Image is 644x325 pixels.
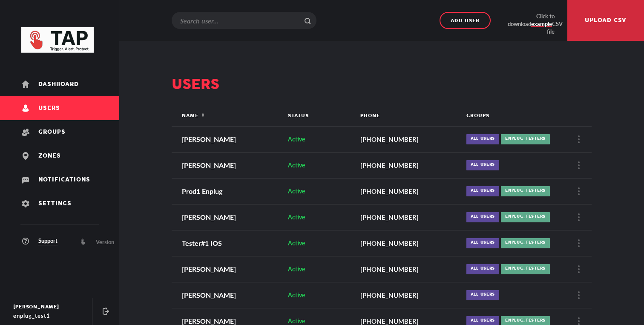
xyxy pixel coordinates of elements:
[354,230,460,256] td: [PHONE_NUMBER]
[466,160,499,170] div: All users
[460,106,566,126] th: Groups
[531,20,552,27] a: example
[38,201,72,207] span: Settings
[172,126,282,152] td: [PERSON_NAME]
[282,106,354,126] th: Status
[38,236,57,245] span: Support
[172,204,282,230] td: [PERSON_NAME]
[451,15,480,27] span: Add user
[38,129,66,135] span: Groups
[354,256,460,282] td: [PHONE_NUMBER]
[21,237,57,246] a: Support
[13,303,84,311] div: [PERSON_NAME]
[38,153,61,159] span: Zones
[172,152,282,178] td: [PERSON_NAME]
[501,186,550,196] div: Enplug_Testers
[466,264,499,274] div: All users
[13,311,84,320] div: enplug_test1
[288,239,305,247] span: Active
[172,75,592,95] div: Users
[501,238,550,248] div: Enplug_Testers
[354,178,460,204] td: [PHONE_NUMBER]
[466,212,499,222] div: All users
[288,317,305,325] span: Active
[172,178,282,204] td: Prod1 Enplug
[354,204,460,230] td: [PHONE_NUMBER]
[288,187,305,195] span: Active
[466,186,499,196] div: All users
[38,177,90,183] span: Notifications
[288,291,305,299] span: Active
[354,126,460,152] td: [PHONE_NUMBER]
[288,161,305,169] span: Active
[354,106,460,126] th: Phone
[172,12,316,29] input: Search user...
[172,256,282,282] td: [PERSON_NAME]
[38,105,60,112] span: Users
[288,213,305,221] span: Active
[466,134,499,144] div: All users
[501,134,550,144] div: Enplug_Testers
[96,238,114,246] span: Version
[288,265,305,273] span: Active
[38,81,79,88] span: Dashboard
[501,212,550,222] div: Enplug_Testers
[172,230,282,256] td: Tester#1 IOS
[288,135,305,143] span: Active
[466,290,499,300] div: All users
[440,12,491,29] button: Add user
[508,13,555,28] div: Click to download CSV file
[354,152,460,178] td: [PHONE_NUMBER]
[501,264,550,274] div: Enplug_Testers
[354,282,460,308] td: [PHONE_NUMBER]
[466,238,499,248] div: All users
[182,113,198,118] span: Name
[172,282,282,308] td: [PERSON_NAME]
